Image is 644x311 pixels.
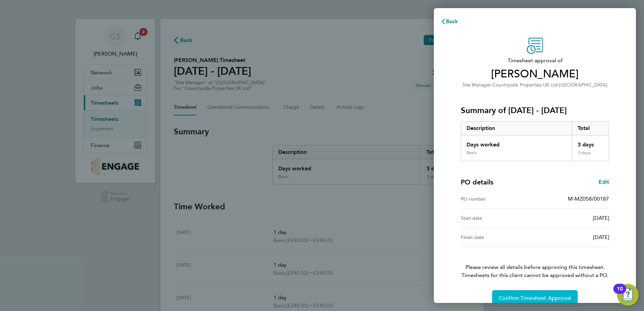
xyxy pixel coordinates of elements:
[461,214,535,222] div: Start date
[466,150,477,155] div: Basic
[492,290,578,306] button: Confirm Timesheet Approval
[453,247,617,279] p: Please review all details before approving this timesheet.
[434,15,465,28] button: Back
[599,179,609,185] span: Edit
[568,196,609,202] span: M-MZ058/00187
[492,82,558,88] span: Countryside Properties UK Ltd
[461,135,572,150] div: Days worked
[499,295,571,302] span: Confirm Timesheet Approval
[461,121,609,161] div: Summary of 15 - 21 Sep 2025
[617,284,639,306] button: Open Resource Center, 10 new notifications
[572,122,609,135] div: Total
[453,271,617,279] span: Timesheets for this client cannot be approved without a PO.
[599,178,609,186] a: Edit
[461,233,535,241] div: Finish date
[617,289,623,298] div: 10
[572,150,609,161] div: 3 days
[461,67,609,81] span: [PERSON_NAME]
[461,57,609,65] span: Timesheet approval of
[462,82,491,88] span: Site Manager
[559,82,607,88] span: [GEOGRAPHIC_DATA]
[572,135,609,150] div: 3 days
[491,82,492,88] span: ·
[461,105,609,116] h3: Summary of [DATE] - [DATE]
[446,18,458,25] span: Back
[461,177,493,187] h4: PO details
[535,214,609,222] div: [DATE]
[558,82,559,88] span: ·
[461,195,535,203] div: PO number
[535,233,609,241] div: [DATE]
[461,122,572,135] div: Description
